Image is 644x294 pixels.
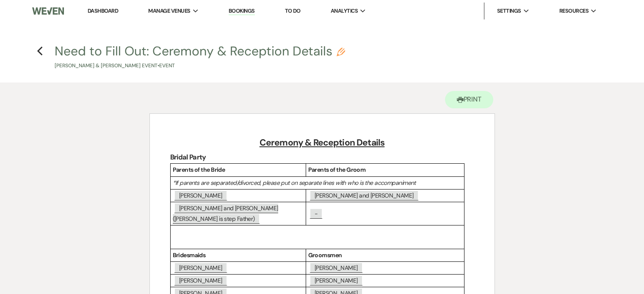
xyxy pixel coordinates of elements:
[55,62,345,70] p: [PERSON_NAME] & [PERSON_NAME] Event • Event
[310,262,363,273] span: [PERSON_NAME]
[559,7,589,15] span: Resources
[497,7,521,15] span: Settings
[285,7,301,14] a: To Do
[55,45,345,70] button: Need to Fill Out: Ceremony & Reception Details[PERSON_NAME] & [PERSON_NAME] Event•Event
[32,2,64,20] img: Weven Logo
[229,7,255,15] a: Bookings
[88,7,118,14] a: Dashboard
[173,179,416,187] em: *If parents are separated/divorced, please put on separate lines with who is the accompaniment
[148,7,190,15] span: Manage Venues
[174,190,227,201] span: [PERSON_NAME]
[170,153,206,162] strong: Bridal Party
[173,203,278,224] span: [PERSON_NAME] and [PERSON_NAME] ([PERSON_NAME] is step Father)
[310,190,419,201] span: [PERSON_NAME] and [PERSON_NAME]
[310,275,363,286] span: [PERSON_NAME]
[331,7,358,15] span: Analytics
[173,166,225,173] strong: Parents of the Bride
[308,251,342,259] strong: Groomsmen
[260,137,384,148] u: Ceremony & Reception Details
[174,275,227,286] span: [PERSON_NAME]
[173,251,206,259] strong: Bridesmaids
[310,208,323,219] span: -
[308,166,366,173] strong: Parents of the Groom
[174,262,227,273] span: [PERSON_NAME]
[445,91,494,108] button: Print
